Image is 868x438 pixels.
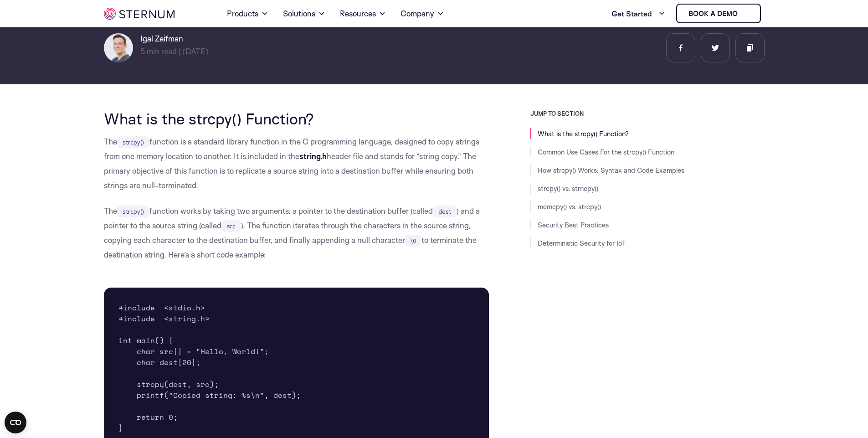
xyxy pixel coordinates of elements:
[221,220,241,232] code: src
[405,235,421,247] code: \0
[538,184,598,193] a: strcpy() vs. strncpy()
[117,136,149,148] code: strcpy()
[104,134,489,193] p: The function is a standard library function in the C programming language, designed to copy strin...
[104,8,175,20] img: sternum iot
[741,10,749,17] img: sternum iot
[530,110,765,117] h3: JUMP TO SECTION
[538,202,601,211] a: memcpy() vs. strcpy()
[104,33,133,62] img: Igal Zeifman
[433,206,457,217] code: dest
[538,221,609,229] a: Security Best Practices
[538,148,674,156] a: Common Use Cases For the strcpy() Function
[283,1,325,26] a: Solutions
[140,46,181,56] span: min read |
[227,1,268,26] a: Products
[538,129,629,138] a: What is the strcpy() Function?
[299,151,327,161] strong: string.h
[117,206,149,217] code: strcpy()
[183,46,208,56] span: [DATE]
[676,4,761,23] a: Book a demo
[611,5,665,23] a: Get Started
[538,239,625,247] a: Deterministic Security for IoT
[538,166,684,175] a: How strcpy() Works: Syntax and Code Examples
[104,204,489,262] p: The function works by taking two arguments: a pointer to the destination buffer (called ) and a p...
[140,46,145,56] span: 5
[104,110,489,127] h2: What is the strcpy() Function?
[5,412,26,433] button: Open CMP widget
[340,1,386,26] a: Resources
[140,33,208,44] h6: Igal Zeifman
[401,1,444,26] a: Company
